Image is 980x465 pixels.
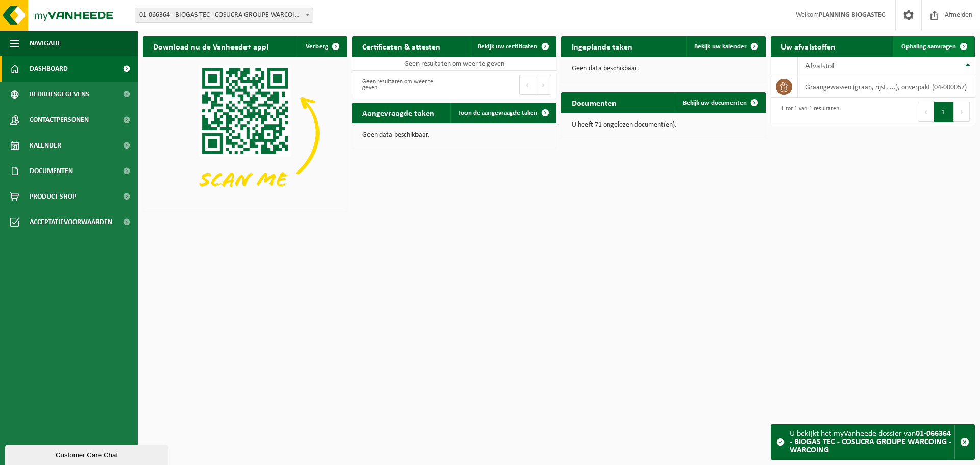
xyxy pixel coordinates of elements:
strong: PLANNING BIOGASTEC [819,11,885,19]
strong: 01-066364 - BIOGAS TEC - COSUCRA GROUPE WARCOING - WARCOING [790,430,951,454]
a: Toon de aangevraagde taken [450,103,555,123]
h2: Download nu de Vanheede+ app! [143,36,279,56]
button: Previous [918,102,934,122]
span: Ophaling aanvragen [901,43,956,50]
button: Next [954,102,970,122]
span: Bekijk uw kalender [694,43,747,50]
span: Afvalstof [805,62,835,70]
span: Acceptatievoorwaarden [30,209,112,235]
button: Previous [519,75,535,95]
span: Toon de aangevraagde taken [458,110,537,116]
p: Geen data beschikbaar. [362,132,546,139]
h2: Ingeplande taken [561,36,643,56]
span: 01-066364 - BIOGAS TEC - COSUCRA GROUPE WARCOING - WARCOING [135,8,313,22]
h2: Uw afvalstoffen [771,36,846,56]
button: Verberg [298,36,346,57]
button: 1 [934,102,954,122]
p: U heeft 71 ongelezen document(en). [572,121,755,129]
span: 01-066364 - BIOGAS TEC - COSUCRA GROUPE WARCOING - WARCOING [135,8,313,23]
a: Bekijk uw documenten [675,92,765,113]
a: Bekijk uw kalender [686,36,765,57]
span: Bedrijfsgegevens [30,82,89,107]
a: Bekijk uw certificaten [470,36,555,57]
span: Kalender [30,133,61,158]
td: Geen resultaten om weer te geven [352,57,556,71]
p: Geen data beschikbaar. [572,65,755,72]
div: U bekijkt het myVanheede dossier van [790,425,954,459]
span: Contactpersonen [30,107,89,133]
span: Bekijk uw certificaten [478,43,537,50]
span: Verberg [306,43,328,50]
a: Ophaling aanvragen [893,36,974,57]
iframe: chat widget [5,443,170,465]
h2: Certificaten & attesten [352,36,451,56]
span: Dashboard [30,56,68,82]
img: Download de VHEPlus App [143,57,347,210]
span: Documenten [30,158,73,184]
span: Navigatie [30,31,61,56]
td: graangewassen (graan, rijst, ...), onverpakt (04-000057) [798,76,975,98]
button: Next [535,75,551,95]
h2: Aangevraagde taken [352,103,445,123]
span: Bekijk uw documenten [683,100,747,106]
h2: Documenten [561,92,627,112]
div: 1 tot 1 van 1 resultaten [776,101,839,123]
div: Geen resultaten om weer te geven [357,74,449,96]
span: Product Shop [30,184,76,209]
